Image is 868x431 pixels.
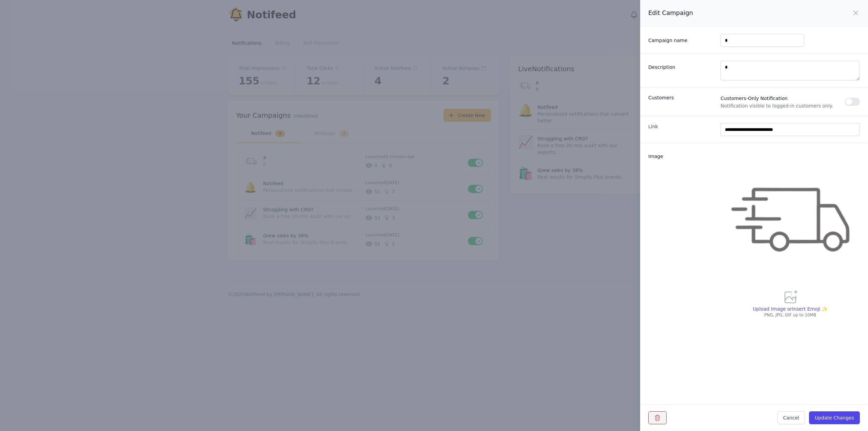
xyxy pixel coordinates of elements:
span: New conversation [44,94,81,99]
span: Upload Image [753,306,786,312]
button: New conversation [11,90,125,103]
p: PNG, JPG, GIF up to 10MB [721,312,860,318]
label: Link [648,123,715,130]
button: Update Changes [809,411,860,424]
span: Notification visible to logged-in customers only. [721,102,845,109]
h2: Edit Campaign [648,8,693,18]
h1: Hello! [10,33,125,44]
button: Cancel [777,411,805,424]
label: Campaign name [648,34,715,44]
label: Image [648,150,715,160]
span: Customers-Only Notification [721,94,845,102]
span: We run on Gist [57,237,86,241]
span: Insert Emoji ✨ [792,306,828,312]
label: Description [648,61,715,71]
img: ARBJRNo_mg2OHtHFl1GVL.jpeg [721,150,860,289]
h2: Don't see Notifeed in your header? Let me know and I'll set it up! ✅ [10,45,125,78]
h3: Customers [648,94,715,101]
p: or [786,306,792,312]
